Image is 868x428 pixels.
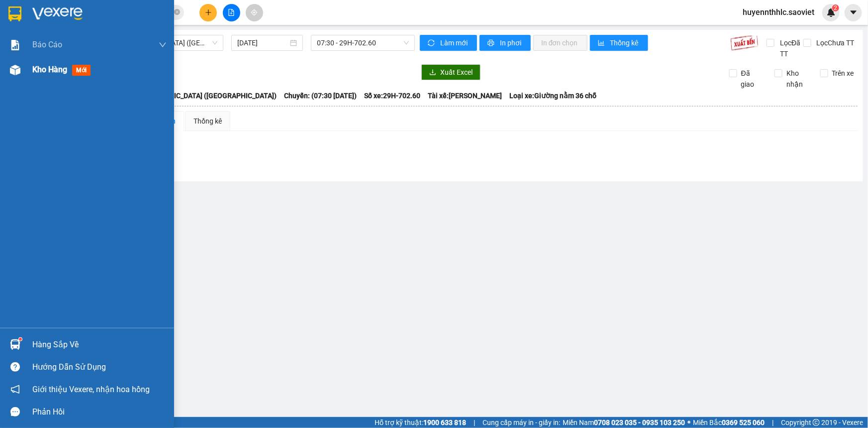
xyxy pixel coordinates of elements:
sup: 2 [832,4,839,11]
span: sync [428,39,436,47]
span: Kho nhận [782,68,812,90]
button: aim [246,4,263,21]
img: 9k= [730,35,759,51]
div: Hàng sắp về [32,337,167,352]
strong: 0708 023 035 - 0935 103 250 [594,419,685,427]
img: logo-vxr [8,6,21,21]
span: Tài xế: [PERSON_NAME] [428,90,502,101]
span: | [474,417,475,428]
sup: 1 [19,338,22,341]
div: Phản hồi [32,405,167,420]
span: Miền Nam [563,417,685,428]
span: In phơi [500,37,523,48]
span: Báo cáo [32,38,62,51]
span: plus [205,9,212,16]
span: file-add [228,9,235,16]
span: close-circle [174,9,180,15]
span: bar-chart [598,39,606,47]
div: Hướng dẫn sử dụng [32,360,167,375]
span: Miền Bắc [693,417,765,428]
span: message [10,407,20,417]
strong: 0369 525 060 [722,419,765,427]
span: printer [487,39,496,47]
span: 2 [834,4,837,11]
img: warehouse-icon [10,65,20,75]
strong: 1900 633 818 [423,419,466,427]
span: Số xe: 29H-702.60 [364,90,420,101]
button: caret-down [845,4,862,21]
span: 07:30 - 29H-702.60 [317,35,409,50]
span: aim [251,9,258,16]
button: syncLàm mới [420,35,477,51]
img: solution-icon [10,40,20,50]
span: mới [72,65,91,76]
span: Hỗ trợ kỹ thuật: [375,417,466,428]
span: copyright [813,419,820,426]
span: close-circle [174,8,180,17]
button: printerIn phơi [480,35,531,51]
span: Loại xe: Giường nằm 36 chỗ [509,90,596,101]
div: Thống kê [193,116,222,127]
button: file-add [223,4,240,21]
button: bar-chartThống kê [590,35,648,51]
button: In đơn chọn [533,35,587,51]
input: 12/09/2025 [237,37,288,48]
span: huyennthhlc.saoviet [735,6,822,18]
img: icon-new-feature [827,8,836,17]
span: Trên xe [828,68,858,79]
button: downloadXuất Excel [421,64,481,80]
span: Cung cấp máy in - giấy in: [482,417,560,428]
span: caret-down [849,8,858,17]
span: | [772,417,773,428]
span: Thống kê [610,37,640,48]
span: Kho hàng [32,65,67,74]
span: Đã giao [737,68,767,90]
span: notification [10,385,20,394]
span: Lọc Đã TT [776,37,803,59]
span: Giới thiệu Vexere, nhận hoa hồng [32,383,150,396]
span: question-circle [10,362,20,372]
span: Chuyến: (07:30 [DATE]) [284,90,357,101]
span: ⚪️ [687,421,690,425]
button: plus [199,4,217,21]
img: warehouse-icon [10,339,20,350]
span: Làm mới [440,37,469,48]
span: down [159,41,167,49]
span: Lọc Chưa TT [813,37,856,48]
